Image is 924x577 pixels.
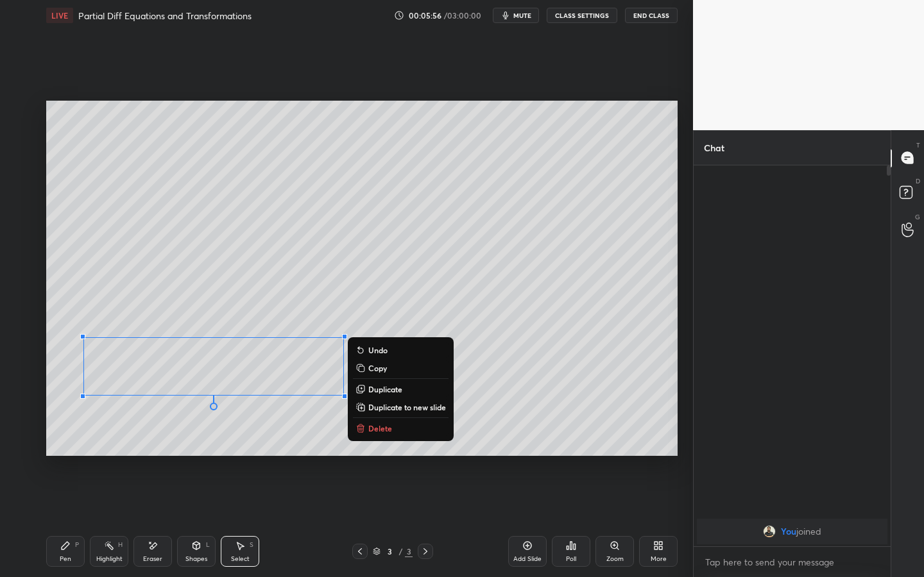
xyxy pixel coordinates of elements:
p: Chat [694,131,735,165]
img: d9cff753008c4d4b94e8f9a48afdbfb4.jpg [763,525,776,538]
div: LIVE [46,8,73,23]
p: Delete [368,423,392,433]
div: 3 [405,546,413,557]
div: Shapes [185,556,207,562]
div: / [398,548,402,555]
div: Zoom [606,556,624,562]
div: L [206,542,210,548]
p: Copy [368,363,387,373]
div: Poll [566,556,576,562]
p: G [915,212,920,222]
button: CLASS SETTINGS [547,8,617,23]
span: joined [796,526,821,537]
div: Highlight [96,556,123,562]
div: Pen [60,556,71,562]
span: You [781,526,796,537]
div: More [651,556,667,562]
div: P [75,542,79,548]
h4: Partial Diff Equations and Transformations [78,10,252,22]
div: S [250,542,253,548]
button: mute [493,8,539,23]
div: 3 [383,548,396,555]
div: grid [694,516,891,547]
p: T [916,140,920,150]
button: End Class [625,8,678,23]
div: Eraser [143,556,162,562]
p: Duplicate to new slide [368,402,446,412]
button: Undo [353,342,449,358]
span: mute [513,11,531,20]
p: D [916,176,920,186]
button: Duplicate to new slide [353,399,449,415]
button: Duplicate [353,381,449,397]
div: Add Slide [513,556,542,562]
div: H [118,542,123,548]
p: Undo [368,345,388,355]
div: Select [231,556,250,562]
button: Copy [353,360,449,376]
p: Duplicate [368,384,402,394]
button: Delete [353,421,449,436]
